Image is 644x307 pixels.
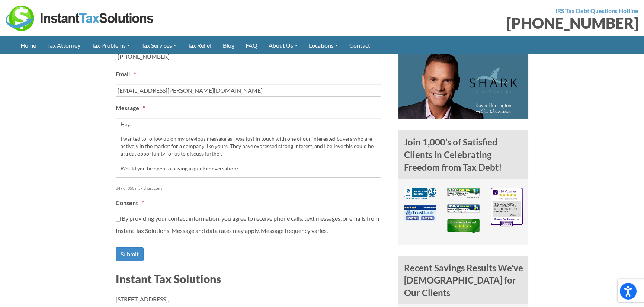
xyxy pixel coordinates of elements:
[491,188,523,226] img: iVouch Reviews
[116,179,360,192] div: 349 of 350 max characters
[240,36,263,54] a: FAQ
[328,16,639,31] div: [PHONE_NUMBER]
[182,36,217,54] a: Tax Relief
[404,188,436,199] img: BBB A+
[555,7,638,14] strong: IRS Tax Debt Questions Hotline
[447,219,480,233] img: TrustPilot
[6,6,154,31] img: Instant Tax Solutions Logo
[447,224,480,231] a: TrustPilot
[15,36,42,54] a: Home
[303,36,344,54] a: Locations
[398,130,529,179] h4: Join 1,000’s of Satisfied Clients in Celebrating Freedom from Tax Debt!
[404,205,436,221] img: TrustLink
[136,36,182,54] a: Tax Services
[447,191,480,198] a: Privacy Verified
[217,36,240,54] a: Blog
[447,204,480,213] img: Business Verified
[116,271,387,287] h3: Instant Tax Solutions
[42,36,86,54] a: Tax Attorney
[263,36,303,54] a: About Us
[6,14,154,21] a: Instant Tax Solutions Logo
[116,70,136,78] label: Email
[344,36,376,54] a: Contact
[398,256,529,305] h4: Recent Savings Results We’ve [DEMOGRAPHIC_DATA] for Our Clients
[398,52,518,119] img: Kevin Harrington
[447,207,480,214] a: Business Verified
[116,247,144,261] input: Submit
[116,104,145,112] label: Message
[447,188,480,198] img: Privacy Verified
[116,199,144,207] label: Consent
[86,36,136,54] a: Tax Problems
